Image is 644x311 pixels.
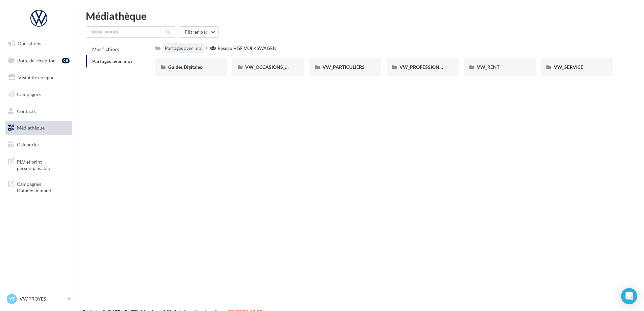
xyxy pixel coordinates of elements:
p: VW TROYES [20,295,65,302]
span: VW_PARTICULIERS [323,64,365,70]
a: Calendrier [4,138,74,152]
span: Contacts [17,108,36,114]
span: VW_PROFESSIONNELS [400,64,451,70]
button: Filtrer par [179,26,219,38]
a: Médiathèque [4,121,74,135]
span: Calendrier [17,142,40,147]
a: VT VW TROYES [5,292,72,305]
a: Visibilité en ligne [4,70,74,85]
div: Partagés avec moi [165,45,203,52]
span: Opérations [18,40,41,46]
span: Campagnes DataOnDemand [17,179,70,194]
span: VW_RENT [477,64,499,70]
span: Campagnes [17,91,41,97]
div: Open Intercom Messenger [621,288,637,304]
span: PLV et print personnalisable [17,157,70,172]
a: Contacts [4,104,74,118]
a: PLV et print personnalisable [4,154,74,174]
div: 98 [62,58,70,63]
a: Campagnes [4,87,74,102]
span: Visibilité en ligne [18,75,54,80]
span: VW_SERVICE [554,64,583,70]
span: VT [9,295,15,302]
a: Opérations [4,36,74,51]
span: Partagés avec moi [92,58,132,64]
a: Boîte de réception98 [4,53,74,68]
span: Mes fichiers [92,46,119,52]
div: Médiathèque [86,11,636,21]
div: Réseau VGF VOLKSWAGEN [217,45,277,52]
span: VW_OCCASIONS_GARANTIES [245,64,311,70]
span: Guides Digitaleo [168,64,203,70]
span: Boîte de réception [17,57,56,63]
a: Campagnes DataOnDemand [4,177,74,197]
span: Médiathèque [17,125,45,131]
